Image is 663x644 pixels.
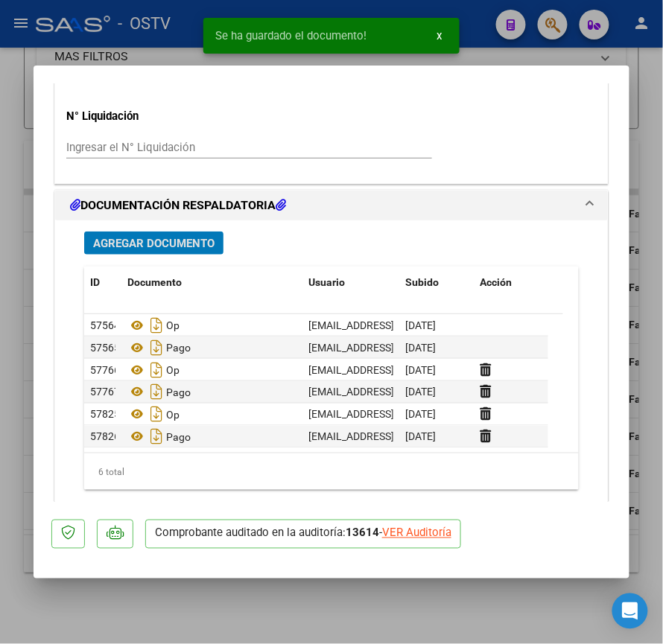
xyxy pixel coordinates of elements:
[84,453,579,491] div: 6 total
[480,276,512,288] span: Acción
[147,403,166,427] i: Descargar documento
[121,267,302,299] datatable-header-cell: Documento
[405,409,436,421] span: [DATE]
[66,108,226,125] p: N° Liquidación
[308,276,345,288] span: Usuario
[127,342,191,354] span: Pago
[425,22,454,49] button: x
[346,526,379,540] strong: 13614
[55,191,608,220] mat-expansion-panel-header: DOCUMENTACIÓN RESPALDATORIA
[55,220,608,549] div: DOCUMENTACIÓN RESPALDATORIA
[84,267,121,299] datatable-header-cell: ID
[147,358,166,382] i: Descargar documento
[215,28,367,43] span: Se ha guardado el documento!
[382,525,451,542] div: VER Auditoría
[90,409,120,421] span: 57825
[127,431,191,443] span: Pago
[405,431,436,443] span: [DATE]
[308,319,561,331] span: [EMAIL_ADDRESS][DOMAIN_NAME] - [PERSON_NAME]
[145,520,461,549] p: Comprobante auditado en la auditoría: -
[127,364,180,376] span: Op
[308,431,561,443] span: [EMAIL_ADDRESS][DOMAIN_NAME] - [PERSON_NAME]
[612,593,648,629] div: Open Intercom Messenger
[93,237,215,250] span: Agregar Documento
[90,364,120,376] span: 57766
[302,267,399,299] datatable-header-cell: Usuario
[474,267,548,299] datatable-header-cell: Acción
[90,342,120,354] span: 57565
[308,342,561,354] span: [EMAIL_ADDRESS][DOMAIN_NAME] - [PERSON_NAME]
[127,386,191,398] span: Pago
[147,380,166,404] i: Descargar documento
[127,319,180,331] span: Op
[127,409,180,421] span: Op
[127,276,182,288] span: Documento
[308,386,561,398] span: [EMAIL_ADDRESS][DOMAIN_NAME] - [PERSON_NAME]
[70,197,286,214] h1: DOCUMENTACIÓN RESPALDATORIA
[405,319,436,331] span: [DATE]
[90,386,120,398] span: 57767
[90,319,120,331] span: 57564
[90,276,100,288] span: ID
[308,364,561,376] span: [EMAIL_ADDRESS][DOMAIN_NAME] - [PERSON_NAME]
[405,386,436,398] span: [DATE]
[405,276,439,288] span: Subido
[84,232,223,255] button: Agregar Documento
[147,313,166,337] i: Descargar documento
[405,364,436,376] span: [DATE]
[90,431,120,443] span: 57826
[147,425,166,449] i: Descargar documento
[437,29,442,42] span: x
[308,409,561,421] span: [EMAIL_ADDRESS][DOMAIN_NAME] - [PERSON_NAME]
[405,342,436,354] span: [DATE]
[399,267,474,299] datatable-header-cell: Subido
[147,336,166,360] i: Descargar documento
